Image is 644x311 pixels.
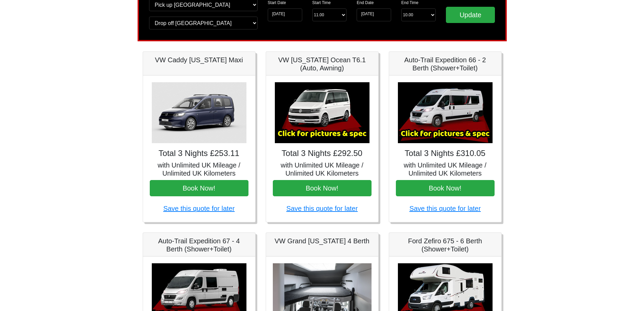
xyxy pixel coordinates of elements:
[150,56,248,64] h5: VW Caddy [US_STATE] Maxi
[273,237,372,245] h5: VW Grand [US_STATE] 4 Berth
[446,7,495,23] input: Update
[409,205,481,212] a: Save this quote for later
[150,180,248,196] button: Book Now!
[396,56,495,72] h5: Auto-Trail Expedition 66 - 2 Berth (Shower+Toilet)
[273,161,372,177] h5: with Unlimited UK Mileage / Unlimited UK Kilometers
[396,161,495,177] h5: with Unlimited UK Mileage / Unlimited UK Kilometers
[275,82,369,143] img: VW California Ocean T6.1 (Auto, Awning)
[396,237,495,253] h5: Ford Zefiro 675 - 6 Berth (Shower+Toilet)
[396,149,495,158] h4: Total 3 Nights £310.05
[273,149,372,158] h4: Total 3 Nights £292.50
[152,82,246,143] img: VW Caddy California Maxi
[268,8,302,21] input: Start Date
[398,82,493,143] img: Auto-Trail Expedition 66 - 2 Berth (Shower+Toilet)
[273,180,372,196] button: Book Now!
[150,237,248,253] h5: Auto-Trail Expedition 67 - 4 Berth (Shower+Toilet)
[273,56,372,72] h5: VW [US_STATE] Ocean T6.1 (Auto, Awning)
[150,161,248,177] h5: with Unlimited UK Mileage / Unlimited UK Kilometers
[163,205,235,212] a: Save this quote for later
[396,180,495,196] button: Book Now!
[357,8,391,21] input: Return Date
[286,205,358,212] a: Save this quote for later
[150,149,248,158] h4: Total 3 Nights £253.11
